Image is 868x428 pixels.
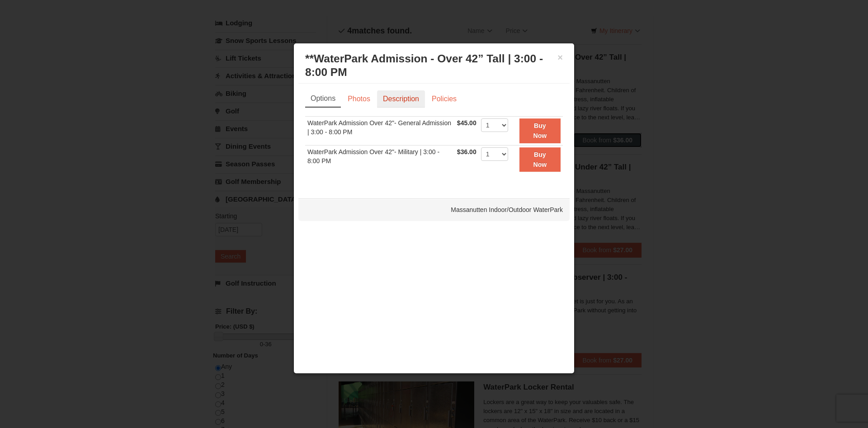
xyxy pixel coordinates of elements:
span: $36.00 [457,148,476,155]
a: Photos [342,90,376,108]
button: Buy Now [519,118,561,143]
strong: Buy Now [533,151,547,168]
td: WaterPark Admission Over 42"- General Admission | 3:00 - 8:00 PM [305,116,455,145]
h3: **WaterPark Admission - Over 42” Tall | 3:00 - 8:00 PM [305,52,563,79]
button: Buy Now [519,147,561,172]
strong: Buy Now [533,122,547,139]
td: WaterPark Admission Over 42"- Military | 3:00 - 8:00 PM [305,145,455,174]
button: × [557,53,563,62]
a: Options [305,90,341,108]
a: Description [377,90,425,108]
span: $45.00 [457,119,476,127]
a: Policies [426,90,462,108]
div: Massanutten Indoor/Outdoor WaterPark [298,198,570,221]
